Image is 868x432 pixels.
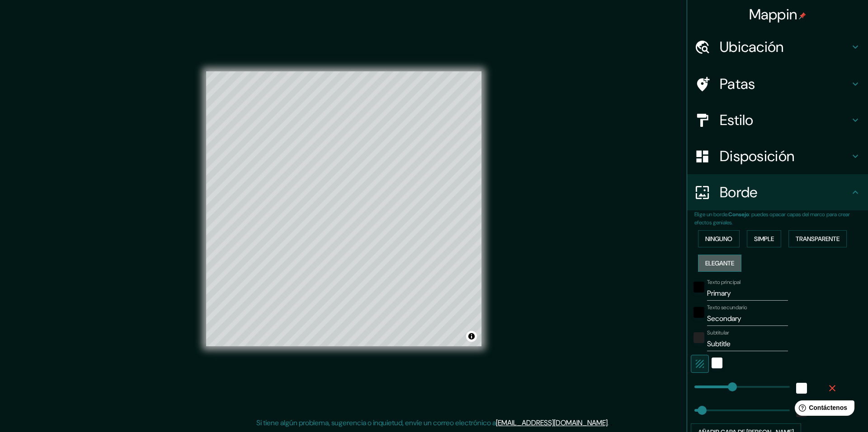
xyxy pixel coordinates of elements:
[693,307,704,318] button: negro
[466,331,477,342] button: Activar o desactivar atribución
[609,418,610,427] font: .
[728,211,749,218] font: Consejo
[256,418,496,427] font: Si tiene algún problema, sugerencia o inquietud, envíe un correo electrónico a
[705,259,734,267] font: Elegante
[687,138,868,174] div: Disposición
[687,66,868,102] div: Patas
[754,235,774,243] font: Simple
[749,5,797,24] font: Mappin
[687,102,868,138] div: Estilo
[720,147,794,166] font: Disposición
[608,418,609,427] font: .
[720,183,758,202] font: Borde
[693,332,704,343] button: color-222222
[698,230,740,247] button: Ninguno
[796,383,807,394] button: blanco
[705,235,732,243] font: Ninguno
[707,279,741,286] font: Texto principal
[799,12,806,19] img: pin-icon.png
[694,211,728,218] font: Elige un borde.
[687,174,868,210] div: Borde
[610,418,612,427] font: .
[694,211,850,226] font: : puedes opacar capas del marco para crear efectos geniales.
[747,230,781,247] button: Simple
[707,329,729,336] font: Subtitular
[788,230,847,247] button: Transparente
[712,358,722,368] button: blanco
[720,37,784,56] font: Ubicación
[496,418,608,427] a: [EMAIL_ADDRESS][DOMAIN_NAME]
[720,74,755,93] font: Patas
[698,255,741,272] button: Elegante
[788,397,858,422] iframe: Lanzador de widgets de ayuda
[687,29,868,65] div: Ubicación
[796,235,840,243] font: Transparente
[693,282,704,293] button: negro
[720,111,754,130] font: Estilo
[707,304,747,311] font: Texto secundario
